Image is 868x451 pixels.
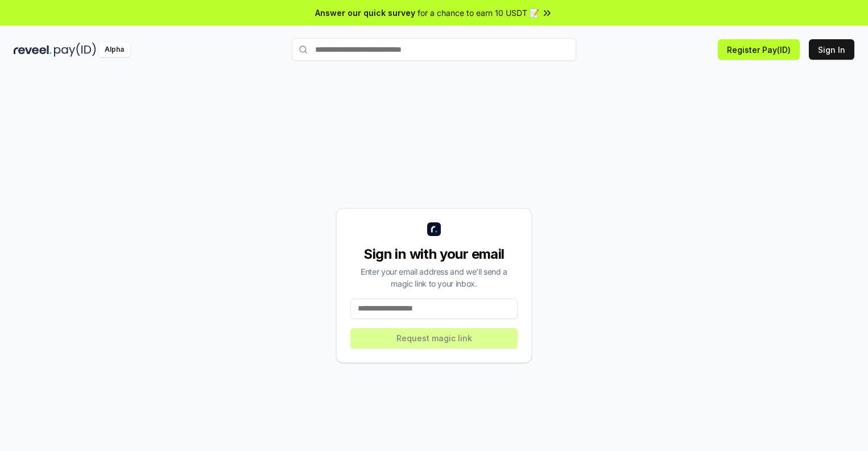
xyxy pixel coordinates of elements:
img: logo_small [427,222,441,236]
button: Register Pay(ID) [718,39,800,60]
span: Answer our quick survey [315,7,415,19]
div: Alpha [98,43,130,57]
span: for a chance to earn 10 USDT 📝 [418,7,539,19]
div: Sign in with your email [350,245,518,263]
div: Enter your email address and we’ll send a magic link to your inbox. [350,266,518,289]
img: reveel_dark [14,43,52,57]
img: pay_id [54,43,96,57]
button: Sign In [809,39,854,60]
